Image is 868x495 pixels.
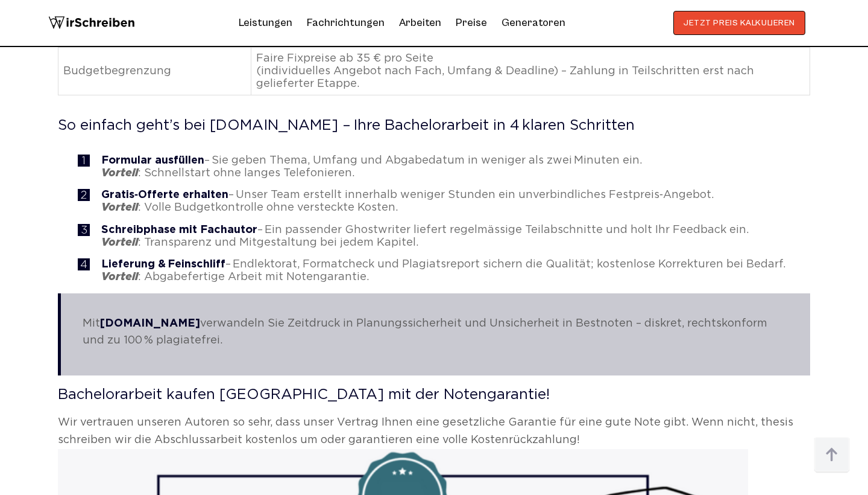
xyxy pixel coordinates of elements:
li: – Sie geben Thema, Umfang und Abgabedatum in weniger als zwei Minuten ein. : Schnellstart ohne la... [80,155,810,179]
a: Generatoren [502,13,565,33]
em: Vorteil [101,238,138,247]
em: Vorteil [101,203,138,212]
strong: Gratis‑Offerte erhalten [101,190,228,200]
button: JETZT PREIS KALKULIEREN [673,11,805,35]
a: Fachrichtungen [307,13,385,33]
h2: So einfach geht’s bei [DOMAIN_NAME] – Ihre Bachelorarbeit in 4 klaren Schritten [58,118,810,133]
h2: Bachelorarbeit kaufen [GEOGRAPHIC_DATA] mit der Notengarantie! [58,388,810,402]
li: – Unser Team erstellt innerhalb weniger Stunden ein unverbindliches Festpreis‑Angebot. : Volle Bu... [80,189,810,214]
strong: Formular ausfüllen [101,156,204,165]
img: button top [814,437,850,473]
strong: Lieferung & Feinschliff [101,260,225,269]
em: Vorteil [101,168,138,178]
strong: Schreibphase mit Fachautor [101,225,257,235]
td: Budgetbegrenzung [58,48,251,95]
a: Leistungen [239,13,292,33]
a: Arbeiten [399,13,441,33]
li: – Ein passender Ghostwriter liefert regelmässige Teilabschnitte und holt Ihr Feedback ein. : Tran... [80,224,810,249]
a: Preise [456,16,487,29]
p: Mit verwandeln Sie Zeitdruck in Planungssicherheit und Unsicherheit in Bestnoten – diskret, recht... [83,315,788,350]
li: – Endlektorat, Formatcheck und Plagiatsreport sichern die Qualität; kostenlose Korrekturen bei Be... [80,258,810,283]
em: Vorteil [101,272,138,282]
img: logo wirschreiben [48,11,135,35]
td: Faire Fixpreise ab 35 € pro Seite (individuelles Angebot nach Fach, Umfang & Deadline) – Zahlung ... [251,48,810,95]
strong: [DOMAIN_NAME] [100,319,200,328]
